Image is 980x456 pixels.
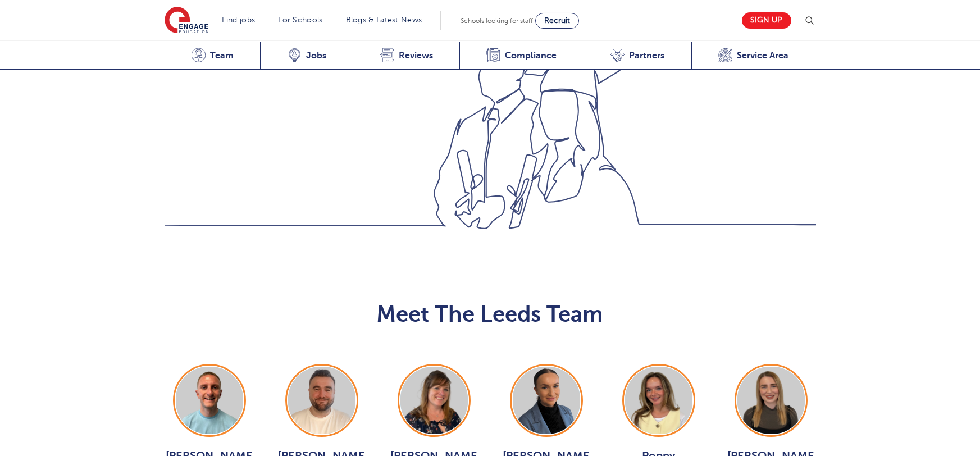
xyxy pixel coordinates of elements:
span: Reviews [399,50,433,61]
span: Partners [629,50,664,61]
a: Jobs [260,42,353,70]
img: George Dignam [176,367,243,434]
a: Team [165,42,261,70]
span: Jobs [306,50,326,61]
span: Schools looking for staff [461,17,533,25]
a: Compliance [459,42,584,70]
a: Service Area [691,42,816,70]
img: Poppy Burnside [625,367,692,434]
a: Recruit [535,13,579,29]
a: Sign up [742,12,791,29]
img: Layla McCosker [737,367,805,434]
a: Blogs & Latest News [346,16,422,24]
a: For Schools [278,16,322,24]
span: Compliance [505,50,557,61]
span: Recruit [544,16,570,25]
img: Holly Johnson [513,367,580,434]
span: Team [210,50,234,61]
a: Partners [584,42,691,70]
span: Service Area [737,50,788,61]
h2: Meet The Leeds Team [165,301,816,328]
a: Find jobs [222,16,256,24]
img: Chris Rushton [288,367,355,434]
img: Engage Education [165,7,208,35]
img: Joanne Wright [400,367,468,434]
a: Reviews [353,42,459,70]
